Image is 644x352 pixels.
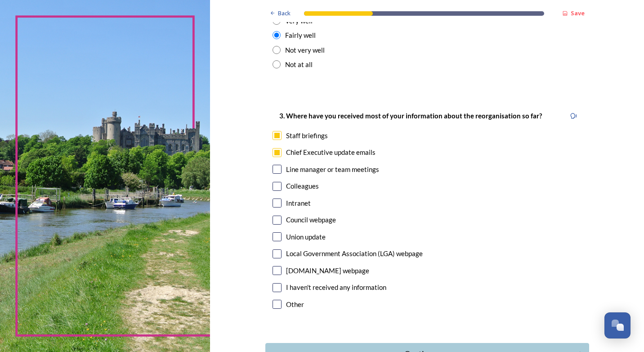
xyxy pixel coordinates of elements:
[286,181,319,191] div: Colleagues
[278,9,291,18] span: Back
[279,112,542,120] strong: 3. Where have you received most of your information about the reorganisation so far?
[286,248,423,259] div: Local Government Association (LGA) webpage
[286,215,336,225] div: Council webpage
[286,299,304,310] div: Other
[286,198,311,208] div: Intranet
[286,282,386,293] div: I haven't received any information
[604,312,631,338] button: Open Chat
[286,131,328,141] div: Staff briefings
[286,164,379,175] div: Line manager or team meetings
[286,147,376,158] div: Chief Executive update emails
[285,30,316,41] div: Fairly well
[571,9,585,17] strong: Save
[286,266,369,276] div: [DOMAIN_NAME] webpage
[286,232,326,242] div: Union update
[285,45,325,55] div: Not very well
[285,59,313,70] div: Not at all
